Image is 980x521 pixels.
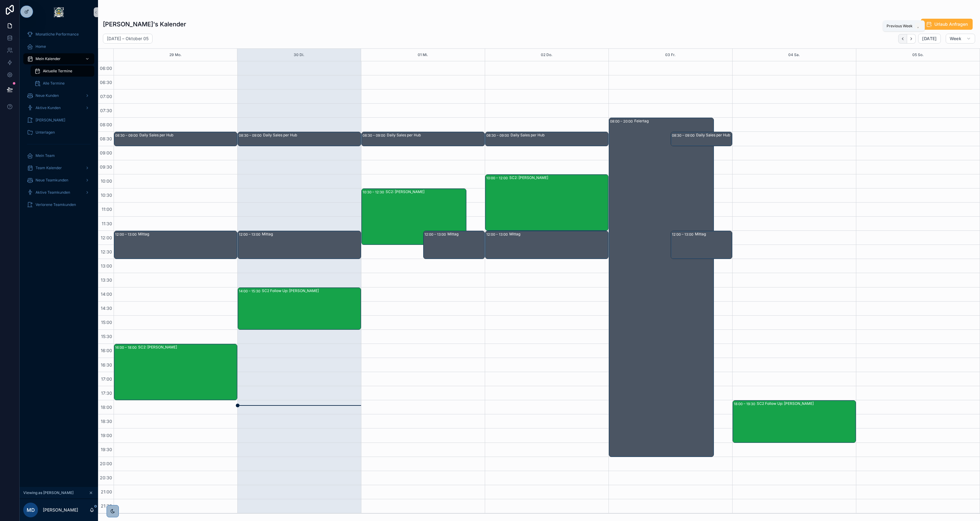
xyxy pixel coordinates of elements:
[424,231,485,259] div: 12:00 – 13:00Mittag
[696,133,732,138] div: Daily Sales per Hub
[31,78,94,89] a: Alle Termine
[99,405,114,410] span: 18:00
[634,119,713,124] div: Feiertag
[918,34,940,44] button: [DATE]
[609,118,714,456] div: 08:00 – 20:00Feiertag
[363,189,386,195] div: 10:30 – 12:30
[99,178,114,184] span: 10:00
[887,24,913,29] span: Previous Week
[99,362,114,367] span: 16:30
[907,34,916,44] button: Next
[387,133,484,138] div: Daily Sales per Hub
[99,192,114,198] span: 10:30
[36,153,55,158] span: Mein Team
[672,231,695,238] div: 12:00 – 13:00
[238,288,361,329] div: 14:00 – 15:30SC2 Follow Up: [PERSON_NAME]
[100,320,114,325] span: 15:00
[23,150,94,161] a: Mein Team
[98,164,114,169] span: 09:30
[363,132,387,139] div: 08:30 – 09:00
[36,202,76,207] span: Verlorene Teamkunden
[31,66,94,77] a: Aktuelle Termine
[115,344,138,351] div: 16:00 – 18:00
[671,132,732,146] div: 08:30 – 09:00Daily Sales per Hub
[898,34,907,44] button: Back
[934,21,968,27] span: Urlaub Anfragen
[36,118,65,123] span: [PERSON_NAME]
[100,334,114,339] span: 15:30
[912,49,924,61] button: 05 So.
[43,81,65,86] span: Alle Termine
[23,53,94,64] a: Mein Kalender
[100,376,114,382] span: 17:00
[23,115,94,126] a: [PERSON_NAME]
[23,187,94,198] a: Aktive Teamkunden
[294,49,304,61] div: 30 Di.
[98,461,114,466] span: 20:00
[23,199,94,210] a: Verlorene Teamkunden
[509,175,608,180] div: SC2: [PERSON_NAME]
[757,401,855,406] div: SC2 Follow Up: [PERSON_NAME]
[418,49,428,61] button: 01 Mi.
[239,288,262,294] div: 14:00 – 15:30
[99,489,114,494] span: 21:00
[610,118,634,124] div: 08:00 – 20:00
[169,49,182,61] button: 29 Mo.
[99,291,114,297] span: 14:00
[100,390,114,396] span: 17:30
[99,108,114,113] span: 07:30
[23,162,94,173] a: Team Kalender
[36,165,62,170] span: Team Kalender
[916,24,921,29] span: ,
[734,401,757,407] div: 18:00 – 19:30
[239,231,262,238] div: 12:00 – 13:00
[447,232,484,237] div: Mittag
[99,263,114,268] span: 13:00
[43,69,72,74] span: Aktuelle Termine
[114,231,237,259] div: 12:00 – 13:00Mittag
[665,49,676,61] button: 03 Fr.
[99,419,114,424] span: 18:30
[946,34,975,44] button: Week
[238,231,361,259] div: 12:00 – 13:00Mittag
[98,475,114,480] span: 20:30
[788,49,800,61] button: 04 Sa.
[98,150,114,155] span: 09:00
[107,36,149,42] h2: [DATE] – Oktober 05
[114,132,237,146] div: 08:30 – 09:00Daily Sales per Hub
[100,207,114,212] span: 11:00
[100,221,114,226] span: 11:30
[138,232,237,237] div: Mittag
[511,133,608,138] div: Daily Sales per Hub
[98,66,114,71] span: 06:00
[36,93,59,98] span: Neue Kunden
[99,277,114,283] span: 13:30
[98,122,114,127] span: 08:00
[99,94,114,99] span: 07:00
[36,56,61,61] span: Mein Kalender
[671,231,732,259] div: 12:00 – 13:00Mittag
[672,132,696,139] div: 08:30 – 09:00
[99,306,114,311] span: 14:30
[36,178,68,183] span: Neue Teamkunden
[23,41,94,52] a: Home
[486,175,509,181] div: 10:00 – 12:00
[43,507,78,513] p: [PERSON_NAME]
[103,20,186,29] h1: [PERSON_NAME]'s Kalender
[99,235,114,240] span: 12:00
[262,232,360,237] div: Mittag
[23,29,94,40] a: Monatliche Performance
[263,133,360,138] div: Daily Sales per Hub
[922,36,937,41] span: [DATE]
[485,132,608,146] div: 08:30 – 09:00Daily Sales per Hub
[36,32,79,37] span: Monatliche Performance
[541,49,552,61] button: 02 Do.
[115,231,138,238] div: 12:00 – 13:00
[99,249,114,254] span: 12:30
[362,132,484,146] div: 08:30 – 09:00Daily Sales per Hub
[733,401,856,442] div: 18:00 – 19:30SC2 Follow Up: [PERSON_NAME]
